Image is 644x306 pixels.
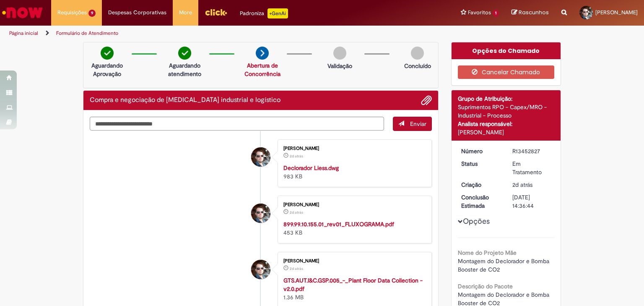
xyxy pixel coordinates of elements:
a: Abertura de Concorrência [244,62,280,78]
div: Suprimentos RPO - Capex/MRO - Industrial - Processo [458,103,555,120]
div: 27/08/2025 14:36:39 [512,180,551,189]
h2: Compra e negociação de Capex industrial e logístico Histórico de tíquete [90,97,280,104]
div: Marcelo Lobato Vasconcelos [251,260,270,279]
button: Cancelar Chamado [458,65,555,79]
span: 2d atrás [290,210,303,215]
img: click_logo_yellow_360x200.png [205,6,227,18]
div: R13452827 [512,147,551,155]
img: img-circle-grey.png [411,47,424,60]
a: Rascunhos [512,9,549,17]
a: GTS.AUT.I&C.GSP.005_-_Plant Floor Data Collection - v2.0.pdf [283,277,423,293]
img: check-circle-green.png [178,47,191,60]
p: Aguardando atendimento [164,61,205,78]
div: [PERSON_NAME] [458,128,555,136]
p: Concluído [404,62,431,70]
p: Validação [327,62,352,70]
a: Página inicial [9,30,38,37]
span: Despesas Corporativas [108,8,166,17]
dt: Status [455,160,506,168]
span: [PERSON_NAME] [595,9,638,16]
div: Marcelo Lobato Vasconcelos [251,147,270,167]
time: 27/08/2025 14:19:13 [290,266,303,271]
span: 2d atrás [512,181,532,188]
span: More [179,8,192,17]
div: Grupo de Atribuição: [458,94,555,103]
span: 1 [493,10,499,17]
dt: Criação [455,180,506,189]
span: Montagem do Declorador e Bomba Booster de CO2 [458,257,551,273]
div: [PERSON_NAME] [283,259,423,264]
div: Marcelo Lobato Vasconcelos [251,204,270,223]
span: Enviar [410,120,426,128]
p: +GenAi [267,8,288,18]
button: Adicionar anexos [421,95,432,106]
span: Rascunhos [519,8,549,16]
a: 899.99.10.155.01_rev01_FLUXOGRAMA.pdf [283,220,394,228]
img: check-circle-green.png [101,47,114,60]
a: Declorador Liess.dwg [283,164,339,172]
span: Favoritos [468,8,491,17]
ul: Trilhas de página [6,26,423,41]
img: arrow-next.png [256,47,269,60]
div: 1.36 MB [283,276,423,301]
span: Requisições [57,8,87,17]
div: 983 KB [283,164,423,180]
div: [DATE] 14:36:44 [512,193,551,210]
time: 27/08/2025 14:19:14 [290,154,303,159]
span: 2d atrás [290,266,303,271]
div: Padroniza [240,8,288,18]
img: img-circle-grey.png [333,47,346,60]
p: Aguardando Aprovação [87,61,127,78]
div: [PERSON_NAME] [283,146,423,151]
span: 2d atrás [290,154,303,159]
div: Analista responsável: [458,120,555,128]
div: 453 KB [283,220,423,237]
textarea: Digite sua mensagem aqui... [90,117,384,131]
img: ServiceNow [1,4,44,21]
dt: Conclusão Estimada [455,193,506,210]
a: Formulário de Atendimento [56,30,118,37]
button: Enviar [393,117,432,131]
div: [PERSON_NAME] [283,202,423,207]
b: Nome do Projeto Mãe [458,249,517,256]
div: Em Tratamento [512,160,551,176]
dt: Número [455,147,506,155]
span: 9 [88,10,96,17]
div: Opções do Chamado [452,42,561,59]
b: Descrição do Pacote [458,282,513,290]
time: 27/08/2025 14:19:13 [290,210,303,215]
